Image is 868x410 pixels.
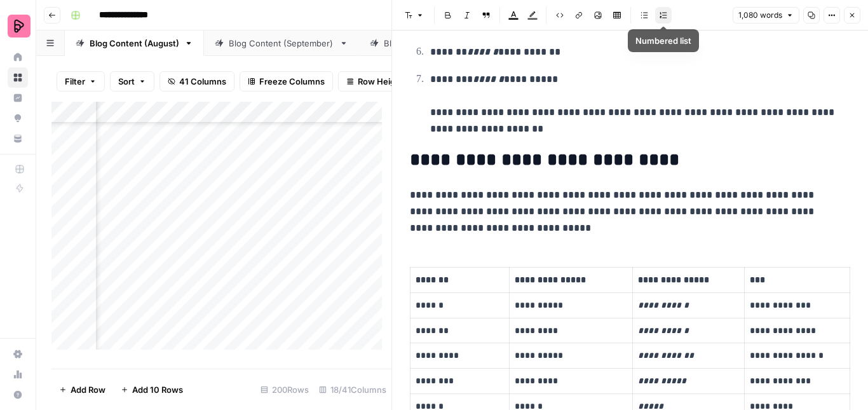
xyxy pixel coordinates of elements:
[179,75,226,88] span: 41 Columns
[314,379,391,400] div: 18/41 Columns
[229,37,334,50] div: Blog Content (September)
[8,15,31,38] img: Preply Logo
[8,385,28,405] button: Help + Support
[57,71,105,92] button: Filter
[8,128,28,149] a: Your Data
[8,364,28,385] a: Usage
[8,88,28,108] a: Insights
[65,31,204,56] a: Blog Content (August)
[8,47,28,67] a: Home
[71,383,105,396] span: Add Row
[8,67,28,88] a: Browse
[90,37,179,50] div: Blog Content (August)
[259,75,325,88] span: Freeze Columns
[8,108,28,128] a: Opportunities
[113,379,191,400] button: Add 10 Rows
[738,10,782,21] span: 1,080 words
[8,344,28,364] a: Settings
[51,379,113,400] button: Add Row
[65,75,85,88] span: Filter
[733,7,799,24] button: 1,080 words
[118,75,135,88] span: Sort
[240,71,333,92] button: Freeze Columns
[8,10,28,42] button: Workspace: Preply
[132,383,183,396] span: Add 10 Rows
[110,71,154,92] button: Sort
[159,71,234,92] button: 41 Columns
[204,31,359,56] a: Blog Content (September)
[384,37,462,50] div: Blog Content (July)
[359,31,487,56] a: Blog Content (July)
[338,71,412,92] button: Row Height
[255,379,314,400] div: 200 Rows
[358,75,403,88] span: Row Height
